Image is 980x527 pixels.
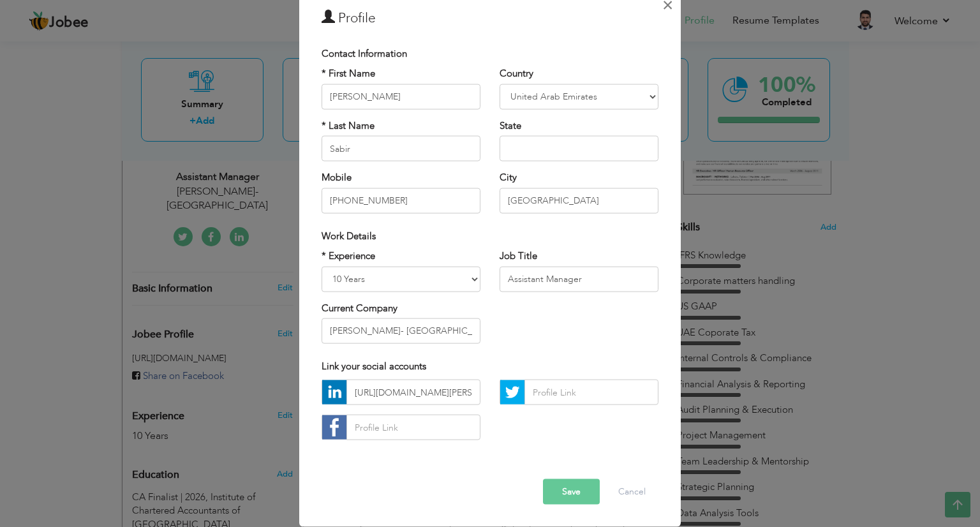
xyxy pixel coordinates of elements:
label: City [500,171,517,184]
label: State [500,119,521,132]
input: Profile Link [346,380,480,405]
h3: Profile [322,9,658,28]
span: Contact Information [322,47,407,60]
label: * First Name [322,67,375,80]
label: Job Title [500,249,537,263]
label: Current Company [322,301,397,315]
img: Twitter [500,380,524,405]
label: * Last Name [322,119,375,132]
span: Work Details [322,229,376,242]
input: Profile Link [346,415,480,440]
button: Cancel [605,479,658,505]
span: Link your social accounts [322,360,426,373]
img: linkedin [322,380,346,405]
img: facebook [322,415,346,440]
input: Profile Link [524,380,658,405]
label: * Experience [322,249,375,263]
label: Country [500,67,533,80]
button: Save [543,479,600,505]
label: Mobile [322,171,352,184]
